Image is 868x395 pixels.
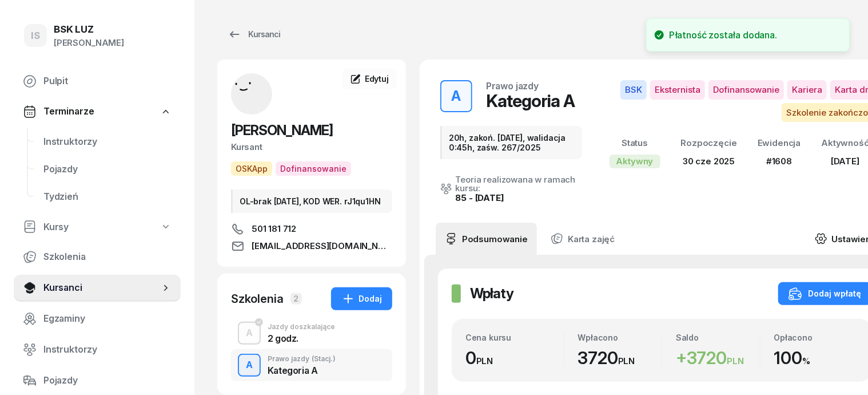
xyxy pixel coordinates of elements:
div: Płatność została dodana. [669,28,777,42]
div: Ewidencja [758,136,801,151]
a: Pojazdy [34,156,181,183]
div: 0 [465,347,564,369]
h2: Wpłaty [470,285,513,303]
div: Dodaj [341,292,382,306]
a: Kursanci [217,23,290,46]
div: Teoria realizowana w ramach kursu: [456,175,582,192]
a: Tydzień [34,183,181,211]
div: A [241,323,257,343]
span: Pojazdy [43,162,172,177]
span: 2 [290,293,302,305]
span: Eksternista [650,80,705,100]
div: 3720 [676,347,760,369]
span: Instruktorzy [43,135,172,149]
a: Terminarze [14,98,181,125]
div: 2 godz. [268,334,335,343]
div: A [447,85,466,108]
div: OL-brak [DATE], KOD WER. rJ1qu1HN [231,189,392,213]
span: IS [31,31,40,41]
a: Pulpit [14,68,181,95]
a: Kursy [14,214,181,240]
div: Status [610,136,660,151]
div: Wpłacono [578,333,662,342]
span: Pulpit [43,74,172,89]
div: Jazdy doszkalające [268,323,335,330]
span: Kursy [43,220,69,235]
div: Kategoria A [486,90,575,111]
button: A [238,354,261,377]
a: Szkolenia [14,243,181,271]
span: [EMAIL_ADDRESS][DOMAIN_NAME] [252,239,392,253]
div: BSK LUZ [54,25,124,34]
button: APrawo jazdy(Stacj.)Kategoria A [231,349,392,381]
a: Egzaminy [14,305,181,333]
div: Aktywny [610,155,660,168]
span: #1608 [766,156,792,167]
a: Instruktorzy [34,128,181,156]
div: Cena kursu [465,333,564,342]
span: Pojazdy [43,373,172,388]
span: Edytuj [365,74,389,84]
div: Opłacono [774,333,858,342]
span: Tydzień [43,189,172,204]
div: Rozpoczęcie [681,136,737,151]
button: A [238,322,261,345]
div: A [241,355,257,375]
div: Prawo jazdy [486,81,539,90]
a: 501 181 712 [231,222,392,236]
div: 3720 [578,347,662,369]
button: Dodaj [331,287,392,310]
div: [PERSON_NAME] [54,35,124,50]
a: [EMAIL_ADDRESS][DOMAIN_NAME] [231,239,392,253]
span: Szkolenia [43,250,172,264]
div: Kursanci [228,27,280,41]
small: PLN [727,355,744,366]
div: Szkolenia [231,291,284,307]
span: + [676,347,687,368]
button: OSKAppDofinansowanie [231,161,351,176]
a: Karta zajęć [541,223,624,255]
span: Kariera [787,80,827,100]
a: Instruktorzy [14,336,181,364]
small: PLN [476,355,493,366]
a: 85 - [DATE] [456,192,504,203]
span: OSKApp [231,161,272,176]
span: BSK [620,80,647,100]
span: Terminarze [43,104,94,119]
small: % [802,355,810,366]
span: Dofinansowanie [276,161,351,176]
span: 30 cze 2025 [683,156,735,167]
div: 20h, zakoń. [DATE], walidacja 0:45h, zaśw. 267/2025 [440,126,582,159]
div: Dodaj wpłatę [789,287,861,301]
div: Kategoria A [268,366,336,375]
small: PLN [618,355,635,366]
a: Edytuj [342,69,397,89]
a: Podsumowanie [436,223,537,255]
span: Dofinansowanie [708,80,784,100]
span: (Stacj.) [312,355,336,362]
div: 100 [774,347,858,369]
span: Egzaminy [43,311,172,326]
div: Saldo [676,333,760,342]
span: [PERSON_NAME] [231,122,333,139]
span: Instruktorzy [43,342,172,357]
div: Prawo jazdy [268,355,336,362]
button: AJazdy doszkalające2 godz. [231,317,392,349]
a: Pojazdy [14,367,181,394]
a: Kursanci [14,274,181,302]
div: Kursant [231,140,392,155]
button: A [440,80,472,112]
span: 501 181 712 [252,222,296,236]
span: Kursanci [43,281,160,295]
